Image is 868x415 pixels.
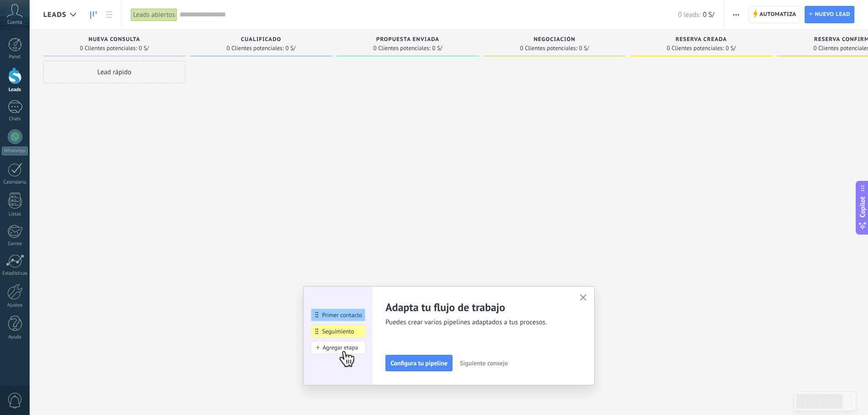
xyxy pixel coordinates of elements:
span: Cuenta [7,20,22,26]
a: Nuevo lead [805,6,854,23]
button: Configura tu pipeline [385,355,452,371]
div: Lead rápido [43,61,185,83]
div: Ajustes [2,302,28,308]
span: Negociación [534,36,575,43]
div: Propuesta enviada [341,36,474,44]
span: 0 Clientes potenciales: [80,46,137,51]
span: Automatiza [760,6,796,23]
button: Siguiente consejo [456,356,512,370]
a: Lista [101,6,117,24]
span: 0 S/ [432,46,442,51]
span: 0 Clientes potenciales: [667,46,724,51]
div: Nueva consulta [48,36,181,44]
span: Nuevo lead [815,6,850,23]
span: Siguiente consejo [460,360,508,366]
span: Copilot [858,196,867,217]
span: 0 S/ [139,46,149,51]
a: Automatiza [749,6,801,23]
div: Leads [2,87,28,93]
div: Cualificado [195,36,328,44]
a: Leads [86,6,101,24]
span: 0 S/ [286,46,296,51]
h2: Adapta tu flujo de trabajo [385,300,569,314]
button: Más [729,6,743,23]
span: Propuesta enviada [376,36,440,43]
span: 0 Clientes potenciales: [520,46,577,51]
span: 0 S/ [579,46,589,51]
span: Cualificado [241,36,282,43]
div: Reserva creada [635,36,768,44]
span: 0 Clientes potenciales: [226,46,283,51]
span: Nueva consulta [88,36,140,43]
div: Calendario [2,179,28,185]
div: Listas [2,211,28,217]
div: Chats [2,116,28,122]
span: 0 Clientes potenciales: [373,46,430,51]
span: Configura tu pipeline [390,360,447,366]
div: Estadísticas [2,271,28,277]
span: 0 S/ [726,46,736,51]
div: Leads abiertos [131,8,177,21]
span: 0 leads: [678,10,700,19]
div: Negociación [488,36,621,44]
div: Correo [2,241,28,247]
div: WhatsApp [2,147,28,155]
span: Leads [43,10,67,19]
div: Panel [2,54,28,60]
span: 0 S/ [703,10,714,19]
div: Ayuda [2,334,28,340]
span: Puedes crear varios pipelines adaptados a tus procesos. [385,318,569,327]
span: Reserva creada [676,36,727,43]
